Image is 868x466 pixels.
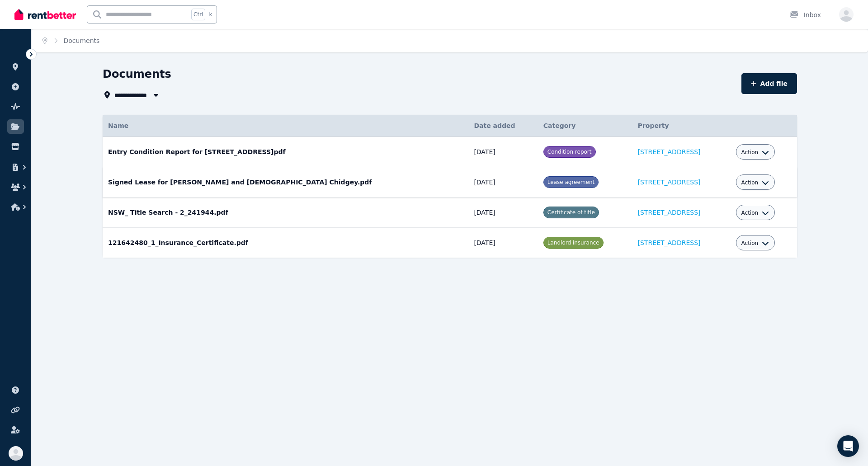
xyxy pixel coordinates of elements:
[837,435,859,457] div: Open Intercom Messenger
[103,137,468,167] td: Entry Condition Report for [STREET_ADDRESS]pdf
[741,149,759,156] span: Action
[741,209,759,217] span: Action
[638,148,701,155] a: [STREET_ADDRESS]
[103,198,468,228] td: NSW_ Title Search - 2_241944.pdf
[741,240,759,247] span: Action
[64,36,100,45] span: Documents
[538,115,632,137] th: Category
[468,228,538,258] td: [DATE]
[14,8,76,21] img: RentBetter
[468,167,538,198] td: [DATE]
[103,228,468,258] td: 121642480_1_Insurance_Certificate.pdf
[468,115,538,137] th: Date added
[632,115,731,137] th: Property
[741,73,797,94] button: Add file
[741,179,769,186] button: Action
[741,240,769,247] button: Action
[547,209,595,216] span: Certificate of title
[468,198,538,228] td: [DATE]
[638,239,701,246] a: [STREET_ADDRESS]
[547,240,599,246] span: Landlord insurance
[191,9,205,20] span: Ctrl
[468,137,538,167] td: [DATE]
[638,209,701,216] a: [STREET_ADDRESS]
[741,149,769,156] button: Action
[108,122,128,129] span: Name
[741,179,759,186] span: Action
[209,11,212,18] span: k
[103,167,468,198] td: Signed Lease for [PERSON_NAME] and [DEMOGRAPHIC_DATA] Chidgey.pdf
[547,149,592,155] span: Condition report
[638,179,701,186] a: [STREET_ADDRESS]
[789,10,821,19] div: Inbox
[103,67,171,81] h1: Documents
[32,29,110,52] nav: Breadcrumb
[547,179,594,185] span: Lease agreement
[741,209,769,217] button: Action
